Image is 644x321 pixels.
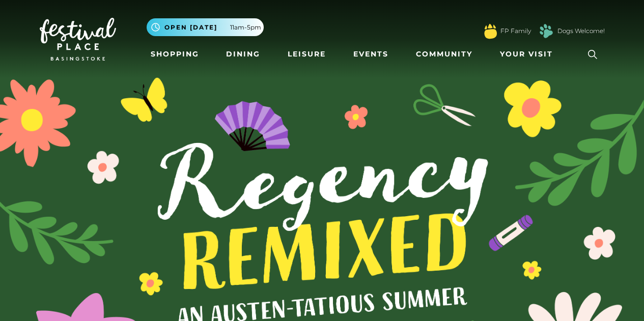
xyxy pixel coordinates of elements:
a: Dogs Welcome! [557,26,605,36]
a: Leisure [284,45,330,64]
a: Community [412,45,477,64]
a: Your Visit [496,45,562,64]
a: Events [349,45,393,64]
span: Your Visit [500,49,553,60]
button: Open [DATE] 11am-5pm [147,18,264,36]
a: Shopping [147,45,203,64]
a: FP Family [500,26,531,36]
img: Festival Place Logo [40,18,116,61]
span: Open [DATE] [164,23,217,32]
a: Dining [222,45,264,64]
span: 11am-5pm [230,23,261,32]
